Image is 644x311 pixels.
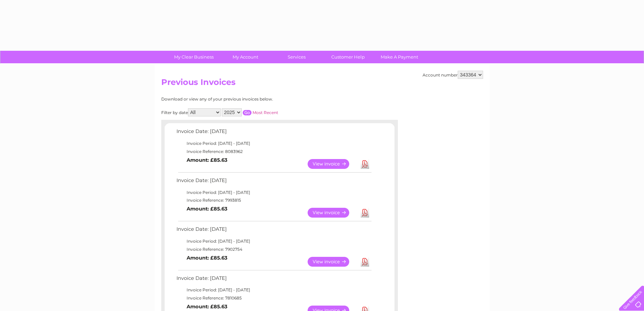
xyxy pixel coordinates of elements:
div: Filter by date [161,108,339,116]
a: View [308,159,357,169]
a: Most Recent [253,110,278,115]
td: Invoice Reference: 7902754 [175,245,373,253]
td: Invoice Reference: 8083962 [175,148,373,156]
a: My Account [217,51,273,63]
a: My Clear Business [166,51,222,63]
a: Services [269,51,325,63]
td: Invoice Period: [DATE] - [DATE] [175,286,373,294]
td: Invoice Period: [DATE] - [DATE] [175,237,373,245]
a: View [308,257,357,267]
div: Download or view any of your previous invoices below. [161,97,339,102]
td: Invoice Date: [DATE] [175,274,373,286]
b: Amount: £85.63 [187,206,228,212]
a: Download [361,257,369,267]
b: Amount: £85.63 [187,304,228,310]
td: Invoice Period: [DATE] - [DATE] [175,188,373,197]
td: Invoice Reference: 7810685 [175,294,373,302]
a: Make A Payment [372,51,427,63]
td: Invoice Date: [DATE] [175,127,373,139]
a: Customer Help [320,51,376,63]
b: Amount: £85.63 [187,255,228,261]
div: Account number [423,71,483,79]
a: Download [361,159,369,169]
td: Invoice Date: [DATE] [175,176,373,188]
td: Invoice Reference: 7993815 [175,196,373,204]
b: Amount: £85.63 [187,157,228,163]
a: View [308,208,357,218]
td: Invoice Period: [DATE] - [DATE] [175,139,373,148]
h2: Previous Invoices [161,77,483,90]
a: Download [361,208,369,218]
td: Invoice Date: [DATE] [175,225,373,237]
